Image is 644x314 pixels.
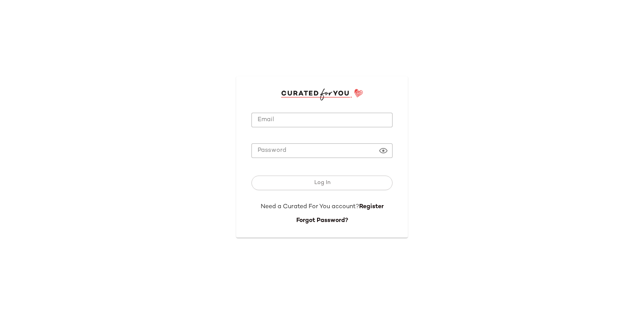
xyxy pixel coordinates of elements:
span: Need a Curated For You account? [261,204,359,210]
img: cfy_login_logo.DGdB1djN.svg [281,89,363,100]
a: Register [359,204,384,210]
a: Forgot Password? [296,217,348,224]
button: Log In [251,176,393,190]
span: Log In [314,180,330,186]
